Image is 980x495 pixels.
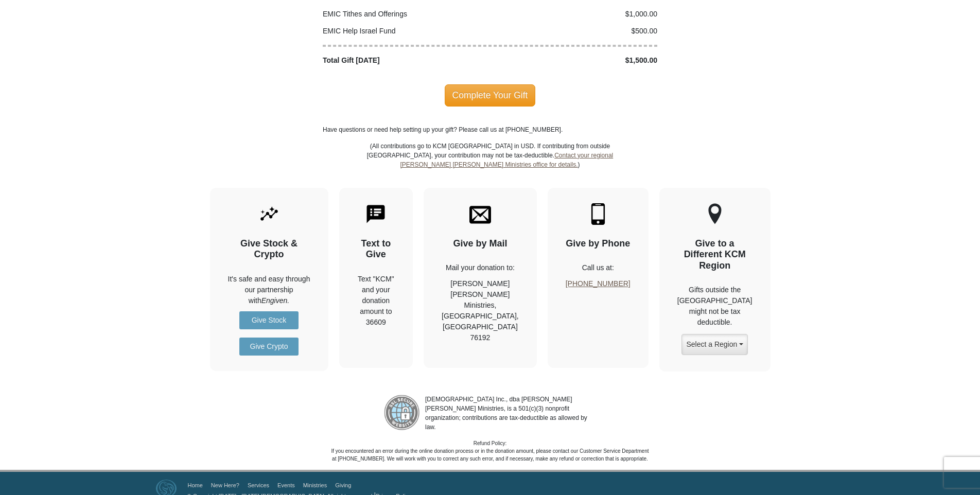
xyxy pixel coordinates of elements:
[420,395,596,432] p: [DEMOGRAPHIC_DATA] Inc., dba [PERSON_NAME] [PERSON_NAME] Ministries, is a 501(c)(3) nonprofit org...
[323,125,657,134] p: Have questions or need help setting up your gift? Please call us at [PHONE_NUMBER].
[248,482,269,488] a: Services
[469,203,491,225] img: envelope.svg
[357,274,395,328] div: Text "KCM" and your donation amount to 36609
[318,55,491,66] div: Total Gift [DATE]
[566,262,631,273] p: Call us at:
[384,395,420,431] img: refund-policy
[400,152,613,168] a: Contact your regional [PERSON_NAME] [PERSON_NAME] Ministries office for details.
[239,311,299,329] a: Give Stock
[681,334,747,355] button: Select a Region
[490,9,663,20] div: $1,000.00
[318,26,491,37] div: EMIC Help Israel Fund
[277,482,295,488] a: Events
[566,279,631,288] a: [PHONE_NUMBER]
[303,482,327,488] a: Ministries
[258,203,280,225] img: give-by-stock.svg
[330,439,650,463] p: Refund Policy: If you encountered an error during the online donation process or in the donation ...
[261,296,289,305] i: Engiven.
[357,238,395,260] h4: Text to Give
[365,203,387,225] img: text-to-give.svg
[708,203,722,225] img: other-region
[318,9,491,20] div: EMIC Tithes and Offerings
[490,55,663,66] div: $1,500.00
[566,238,631,250] h4: Give by Phone
[366,142,614,188] p: (All contributions go to KCM [GEOGRAPHIC_DATA] in USD. If contributing from outside [GEOGRAPHIC_D...
[442,238,519,250] h4: Give by Mail
[335,482,351,488] a: Giving
[228,238,310,260] h4: Give Stock & Crypto
[228,274,310,306] p: It's safe and easy through our partnership with
[445,84,536,106] span: Complete Your Gift
[677,238,752,272] h4: Give to a Different KCM Region
[442,262,519,273] p: Mail your donation to:
[211,482,239,488] a: New Here?
[239,338,299,356] a: Give Crypto
[677,285,752,328] p: Gifts outside the [GEOGRAPHIC_DATA] might not be tax deductible.
[188,482,203,488] a: Home
[442,278,519,343] p: [PERSON_NAME] [PERSON_NAME] Ministries, [GEOGRAPHIC_DATA], [GEOGRAPHIC_DATA] 76192
[587,203,609,225] img: mobile.svg
[490,26,663,37] div: $500.00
